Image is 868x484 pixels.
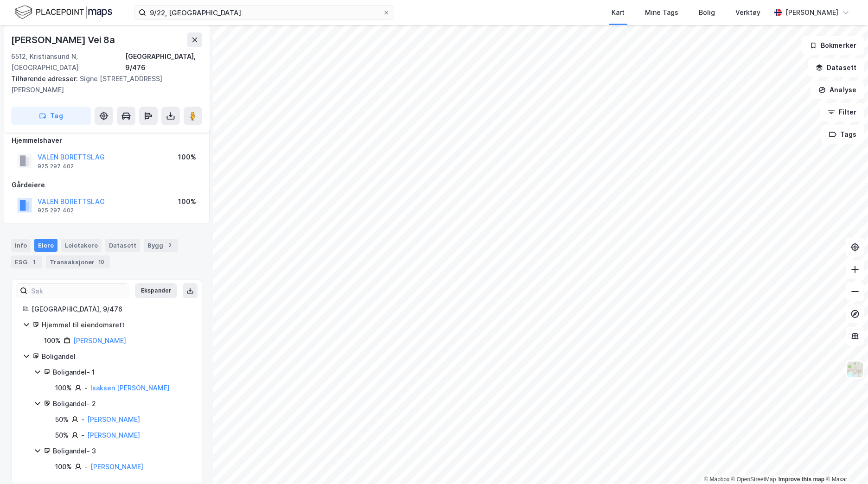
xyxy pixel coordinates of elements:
[822,439,868,484] iframe: Chat Widget
[785,7,838,18] div: [PERSON_NAME]
[55,461,72,472] div: 100%
[11,239,31,252] div: Info
[87,431,140,439] a: [PERSON_NAME]
[125,51,202,73] div: [GEOGRAPHIC_DATA], 9/476
[46,255,110,268] div: Transaksjoner
[146,6,383,19] input: Søk på adresse, matrikkel, gårdeiere, leietakere eller personer
[178,152,196,163] div: 100%
[61,239,102,252] div: Leietakere
[12,179,202,191] div: Gårdeiere
[96,257,106,267] div: 10
[12,135,202,146] div: Hjemmelshaver
[165,241,174,250] div: 2
[53,367,191,378] div: Boligandel - 1
[779,476,824,483] a: Improve this map
[90,384,170,392] a: Isaksen [PERSON_NAME]
[81,414,84,425] div: -
[178,196,196,207] div: 100%
[34,239,57,252] div: Eiere
[81,430,84,441] div: -
[32,304,191,315] div: [GEOGRAPHIC_DATA], 9/476
[811,81,864,99] button: Analyse
[42,319,191,331] div: Hjemmel til eiendomsrett
[84,461,88,472] div: -
[87,415,140,423] a: [PERSON_NAME]
[820,103,864,121] button: Filter
[90,463,143,471] a: [PERSON_NAME]
[846,361,864,378] img: Z
[144,239,178,252] div: Bygg
[11,107,91,125] button: Tag
[135,283,177,298] button: Ekspander
[44,335,61,346] div: 100%
[11,255,42,268] div: ESG
[15,4,112,20] img: logo.f888ab2527a4732fd821a326f86c7f29.svg
[731,476,776,483] a: OpenStreetMap
[735,7,760,18] div: Verktøy
[704,476,729,483] a: Mapbox
[11,51,125,73] div: 6512, Kristiansund N, [GEOGRAPHIC_DATA]
[105,239,140,252] div: Datasett
[38,163,74,170] div: 925 297 402
[84,382,88,394] div: -
[55,414,69,425] div: 50%
[699,7,715,18] div: Bolig
[11,75,80,83] span: Tilhørende adresser:
[42,351,191,362] div: Boligandel
[821,125,864,144] button: Tags
[53,446,191,457] div: Boligandel - 3
[808,58,864,77] button: Datasett
[38,207,74,214] div: 925 297 402
[27,284,129,298] input: Søk
[822,439,868,484] div: Kontrollprogram for chat
[11,32,117,47] div: [PERSON_NAME] Vei 8a
[73,337,126,344] a: [PERSON_NAME]
[55,382,72,394] div: 100%
[802,36,864,55] button: Bokmerker
[612,7,625,18] div: Kart
[55,430,69,441] div: 50%
[645,7,678,18] div: Mine Tags
[53,398,191,409] div: Boligandel - 2
[29,257,38,267] div: 1
[11,73,195,96] div: Signe [STREET_ADDRESS][PERSON_NAME]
